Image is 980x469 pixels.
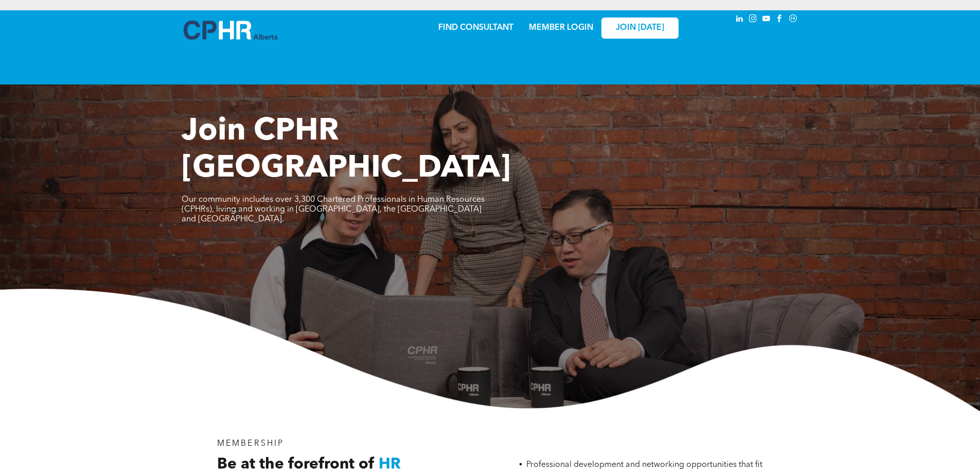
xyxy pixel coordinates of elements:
[788,13,799,27] a: Social network
[616,23,664,33] span: JOIN [DATE]
[761,13,772,27] a: youtube
[747,13,759,27] a: instagram
[734,13,745,27] a: linkedin
[529,24,593,32] a: MEMBER LOGIN
[438,24,513,32] a: FIND CONSULTANT
[217,440,284,448] span: MEMBERSHIP
[774,13,786,27] a: facebook
[182,116,511,184] span: Join CPHR [GEOGRAPHIC_DATA]
[184,21,277,40] img: A blue and white logo for cp alberta
[182,196,485,223] span: Our community includes over 3,300 Chartered Professionals in Human Resources (CPHRs), living and ...
[601,18,679,39] a: JOIN [DATE]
